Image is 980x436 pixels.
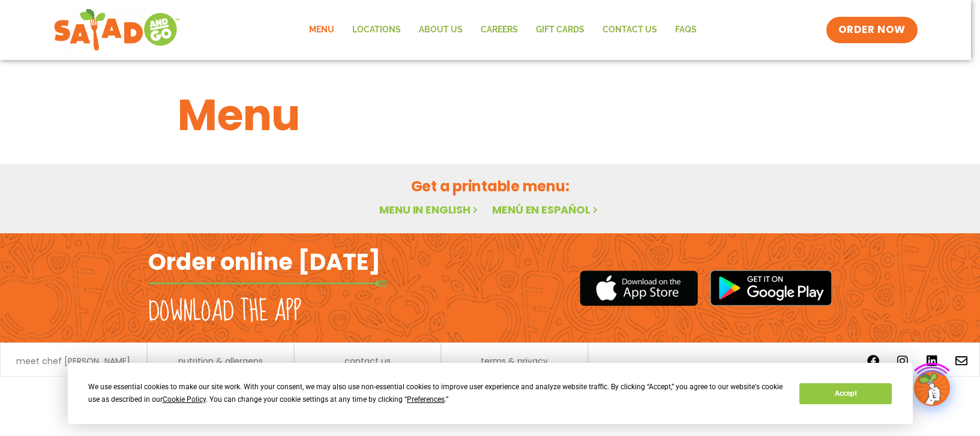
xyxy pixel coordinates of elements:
[594,16,666,44] a: Contact Us
[148,295,301,329] h2: Download the app
[666,16,706,44] a: FAQs
[481,357,548,365] a: terms & privacy
[799,383,892,404] button: Accept
[492,202,600,217] a: Menú en español
[300,16,343,44] a: Menu
[838,23,906,37] span: ORDER NOW
[527,16,594,44] a: GIFT CARDS
[343,16,410,44] a: Locations
[178,83,803,148] h1: Menu
[580,269,698,308] img: appstore
[407,395,445,404] span: Preferences
[300,16,706,44] nav: Menu
[472,16,527,44] a: Careers
[178,176,803,197] h2: Get a printable menu:
[16,357,130,365] a: meet chef [PERSON_NAME]
[68,363,913,424] div: Cookie Consent Prompt
[178,357,263,365] a: nutrition & allergens
[826,17,918,43] a: ORDER NOW
[148,280,388,287] img: fork
[379,202,480,217] a: Menu in English
[148,247,380,276] h2: Order online [DATE]
[163,395,206,404] span: Cookie Policy
[53,6,180,54] img: new-SAG-logo-768×292
[88,381,785,406] div: We use essential cookies to make our site work. With your consent, we may also use non-essential ...
[344,357,391,365] a: contact us
[410,16,472,44] a: About Us
[710,270,832,306] img: google_play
